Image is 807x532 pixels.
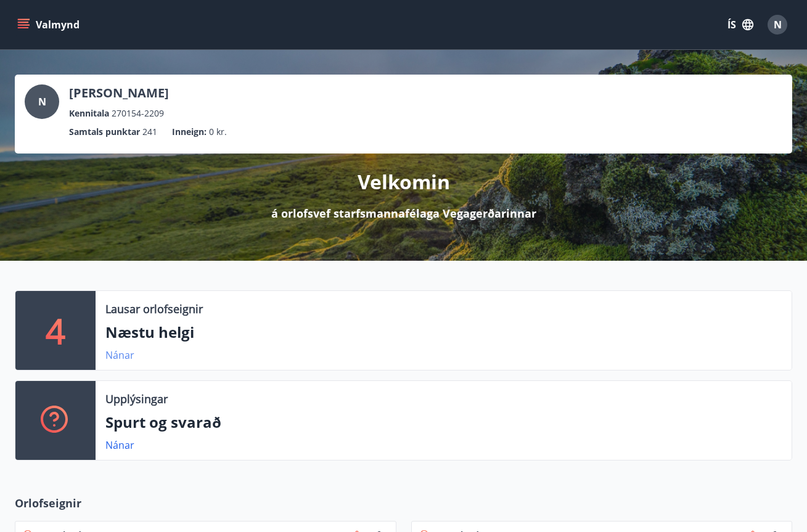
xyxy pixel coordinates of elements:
p: Kennitala [69,107,109,120]
p: Samtals punktar [69,125,140,139]
p: Upplýsingar [105,391,168,407]
p: Næstu helgi [105,322,782,343]
p: Inneign : [172,125,207,139]
p: á orlofsvef starfsmannafélaga Vegagerðarinnar [271,205,536,221]
span: N [774,18,782,31]
button: ÍS [721,14,760,36]
a: Nánar [105,348,134,362]
button: N [763,10,792,39]
button: menu [15,14,84,36]
p: Velkomin [358,168,450,195]
p: 4 [46,307,65,354]
p: Spurt og svarað [105,412,782,433]
span: 241 [142,125,157,139]
p: [PERSON_NAME] [69,84,169,102]
span: 270154-2209 [112,107,164,120]
span: Orlofseignir [15,495,81,511]
span: N [38,95,46,108]
a: Nánar [105,438,134,452]
span: 0 kr. [209,125,227,139]
p: Lausar orlofseignir [105,301,203,317]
